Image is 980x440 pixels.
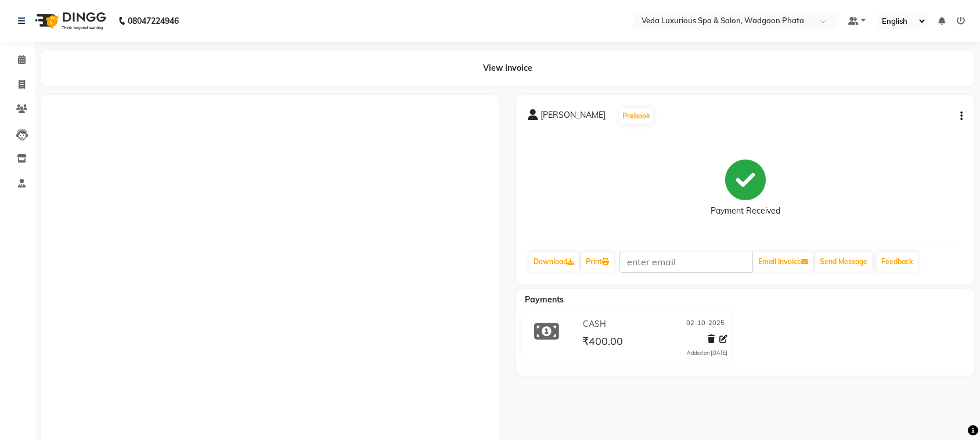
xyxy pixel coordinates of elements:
[583,318,606,330] span: CASH
[529,252,579,272] a: Download
[877,252,918,272] a: Feedback
[541,109,606,125] span: [PERSON_NAME]
[619,251,753,273] input: enter email
[619,108,653,124] button: Prebook
[815,252,872,272] button: Send Message
[711,205,780,217] div: Payment Received
[581,252,614,272] a: Print
[525,294,564,305] span: Payments
[686,318,725,330] span: 02-10-2025
[687,349,727,357] div: Added on [DATE]
[582,334,623,351] span: ₹400.00
[754,252,813,272] button: Email Invoice
[30,5,109,37] img: logo
[41,51,974,86] div: View Invoice
[128,5,179,37] b: 08047224946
